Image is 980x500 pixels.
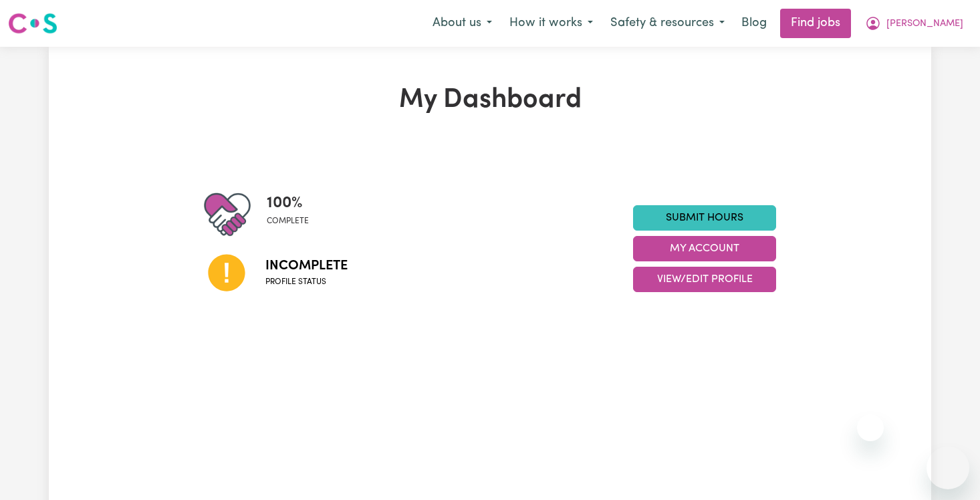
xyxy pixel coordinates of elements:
[8,11,57,35] img: Careseekers logo
[857,414,884,441] iframe: Close message
[424,9,501,37] button: About us
[856,9,972,37] button: My Account
[780,9,851,38] a: Find jobs
[733,9,775,38] a: Blog
[501,9,602,37] button: How it works
[265,256,348,276] span: Incomplete
[267,191,309,215] span: 100 %
[602,9,733,37] button: Safety & resources
[267,191,320,238] div: Profile completeness: 100%
[633,267,776,292] button: View/Edit Profile
[265,276,348,288] span: Profile status
[267,215,309,227] span: complete
[927,447,969,489] iframe: Button to launch messaging window
[886,17,963,31] span: [PERSON_NAME]
[633,236,776,261] button: My Account
[8,8,57,39] a: Careseekers logo
[633,205,776,231] a: Submit Hours
[204,84,776,116] h1: My Dashboard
